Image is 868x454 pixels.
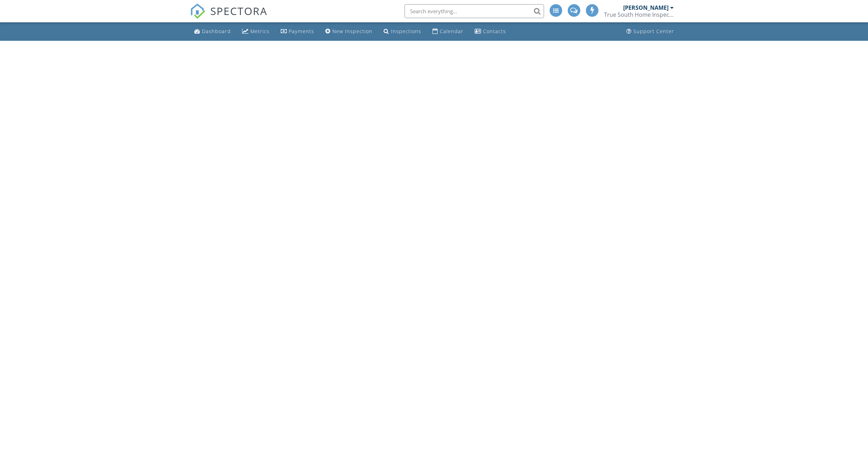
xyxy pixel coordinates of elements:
[239,25,272,38] a: Metrics
[624,25,677,38] a: Support Center
[250,28,270,35] div: Metrics
[472,25,509,38] a: Contacts
[332,28,372,35] div: New Inspection
[483,28,506,35] div: Contacts
[278,25,317,38] a: Payments
[440,28,463,35] div: Calendar
[405,4,544,18] input: Search everything...
[323,25,375,38] a: New Inspection
[604,11,674,18] div: True South Home Inspection
[190,3,205,19] img: The Best Home Inspection Software - Spectora
[633,28,674,35] div: Support Center
[210,3,267,18] span: SPECTORA
[430,25,466,38] a: Calendar
[391,28,421,35] div: Inspections
[623,4,669,11] div: [PERSON_NAME]
[289,28,314,35] div: Payments
[202,28,231,35] div: Dashboard
[190,9,267,24] a: SPECTORA
[381,25,424,38] a: Inspections
[191,25,234,38] a: Dashboard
